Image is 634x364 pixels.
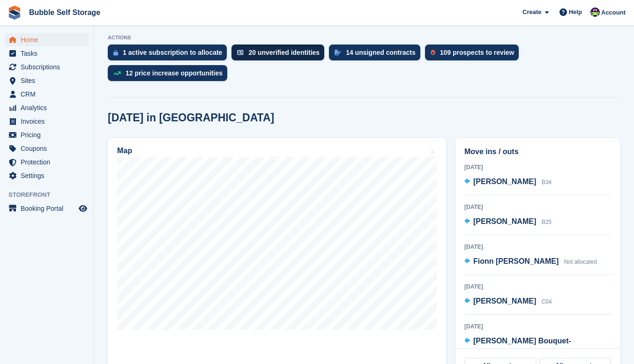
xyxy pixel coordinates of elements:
[601,8,626,17] span: Account
[21,47,77,60] span: Tasks
[126,69,223,77] div: 12 price increase opportunities
[473,178,536,186] span: [PERSON_NAME]
[5,169,89,182] a: menu
[108,111,274,124] h2: [DATE] in [GEOGRAPHIC_DATA]
[113,50,118,56] img: active_subscription_to_allocate_icon-d502201f5373d7db506a760aba3b589e785aa758c864c3986d89f69b8ff3...
[5,60,89,74] a: menu
[346,49,416,56] div: 14 unsigned contracts
[473,337,571,356] span: [PERSON_NAME] Bouquet-[PERSON_NAME]
[21,33,77,46] span: Home
[5,142,89,155] a: menu
[335,50,341,55] img: contract_signature_icon-13c848040528278c33f63329250d36e43548de30e8caae1d1a13099fd9432cc5.svg
[5,74,89,87] a: menu
[5,47,89,60] a: menu
[248,49,320,56] div: 20 unverified identities
[21,115,77,128] span: Invoices
[7,6,22,20] img: stora-icon-8386f47178a22dfd0bd8f6a31ec36ba5ce8667c1dd55bd0f319d3a0aa187defe.svg
[542,298,552,305] span: C04
[473,257,559,265] span: Fionn [PERSON_NAME]
[25,5,104,20] a: Bubble Self Storage
[231,45,329,65] a: 20 unverified identities
[464,146,611,157] h2: Move ins / outs
[113,71,121,75] img: price_increase_opportunities-93ffe204e8149a01c8c9dc8f82e8f89637d9d84a8eef4429ea346261dce0b2c0.svg
[464,335,611,359] a: [PERSON_NAME] Bouquet-[PERSON_NAME] D04
[464,322,611,331] div: [DATE]
[5,128,89,141] a: menu
[21,101,77,114] span: Analytics
[440,49,515,56] div: 109 prospects to review
[21,128,77,141] span: Pricing
[8,190,93,200] span: Storefront
[108,35,620,41] p: ACTIONS
[237,50,244,55] img: verify_identity-adf6edd0f0f0b5bbfe63781bf79b02c33cf7c696d77639b501bdc392416b5a36.svg
[77,203,89,214] a: Preview store
[21,74,77,87] span: Sites
[569,7,582,17] span: Help
[108,45,231,65] a: 1 active subscription to allocate
[117,147,132,155] h2: Map
[431,50,435,55] img: prospect-51fa495bee0391a8d652442698ab0144808aea92771e9ea1ae160a38d050c398.svg
[590,7,600,17] img: Tom Gilmore
[5,115,89,128] a: menu
[464,256,597,268] a: Fionn [PERSON_NAME] Not allocated
[464,296,552,308] a: [PERSON_NAME] C04
[21,156,77,169] span: Protection
[329,45,425,65] a: 14 unsigned contracts
[5,156,89,169] a: menu
[5,101,89,114] a: menu
[464,216,552,228] a: [PERSON_NAME] B25
[108,65,232,86] a: 12 price increase opportunities
[464,163,611,171] div: [DATE]
[21,60,77,74] span: Subscriptions
[123,49,222,56] div: 1 active subscription to allocate
[5,88,89,101] a: menu
[473,217,536,225] span: [PERSON_NAME]
[5,33,89,46] a: menu
[542,179,552,186] span: B34
[464,243,611,251] div: [DATE]
[464,176,552,188] a: [PERSON_NAME] B34
[522,7,541,17] span: Create
[473,297,536,305] span: [PERSON_NAME]
[21,202,77,215] span: Booking Portal
[21,142,77,155] span: Coupons
[21,169,77,182] span: Settings
[564,259,597,265] span: Not allocated
[425,45,524,65] a: 109 prospects to review
[464,282,611,291] div: [DATE]
[5,202,89,215] a: menu
[21,88,77,101] span: CRM
[542,219,552,225] span: B25
[464,203,611,211] div: [DATE]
